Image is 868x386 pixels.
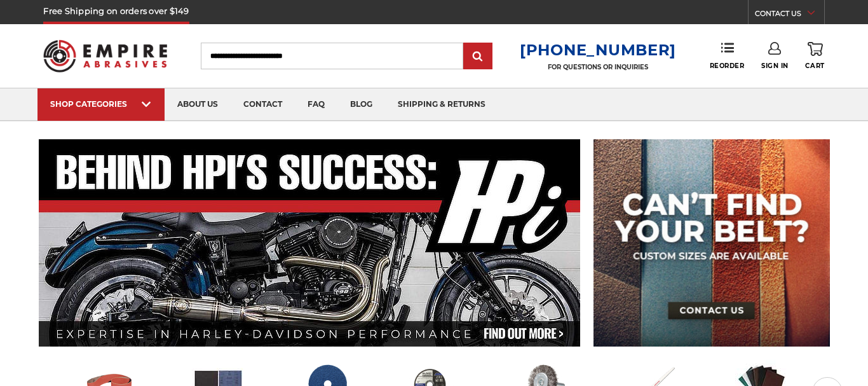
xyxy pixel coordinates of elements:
a: Cart [805,42,824,70]
img: promo banner for custom belts. [593,139,830,347]
a: faq [295,88,337,121]
a: blog [337,88,385,121]
a: [PHONE_NUMBER] [520,41,676,59]
a: CONTACT US [755,6,824,24]
p: FOR QUESTIONS OR INQUIRIES [520,63,676,71]
img: Banner for an interview featuring Horsepower Inc who makes Harley performance upgrades featured o... [39,139,581,347]
div: SHOP CATEGORIES [50,99,152,109]
span: Reorder [710,62,745,70]
a: contact [231,88,295,121]
span: Sign In [761,62,789,70]
a: Reorder [710,42,745,69]
a: shipping & returns [385,88,498,121]
img: Empire Abrasives [43,32,166,80]
a: about us [165,88,231,121]
input: Submit [465,44,491,69]
span: Cart [805,62,824,70]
